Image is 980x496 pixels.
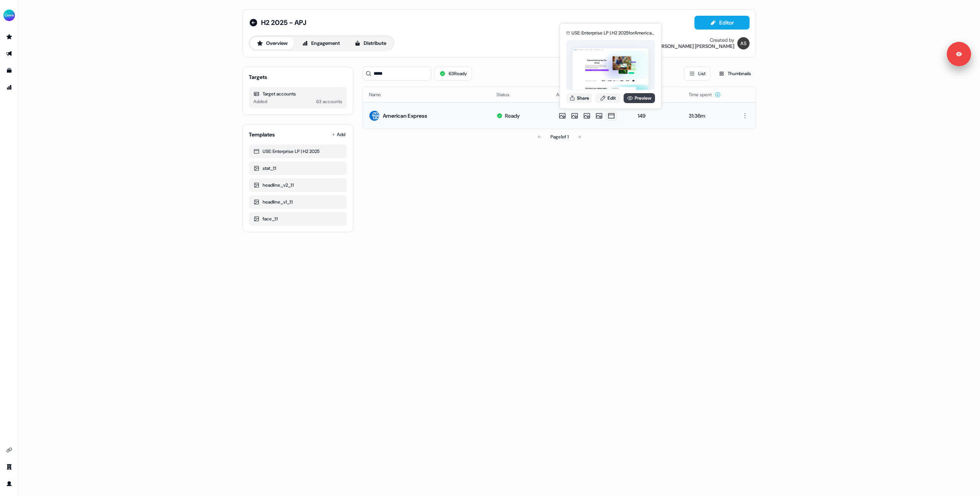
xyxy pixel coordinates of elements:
[566,93,592,103] button: Share
[550,87,632,102] th: Assets
[249,73,267,81] div: Targets
[689,88,721,102] button: Time spent
[250,37,294,49] button: Overview
[369,88,390,102] button: Name
[638,112,676,120] div: 149
[3,81,15,94] a: Go to attribution
[249,131,275,138] div: Templates
[694,20,750,28] a: Editor
[253,98,267,105] div: Added
[505,112,520,120] div: Ready
[694,16,750,30] button: Editor
[253,181,342,189] div: headline_v2_1:1
[624,93,655,103] a: Preview
[253,148,342,155] div: USE: Enterprise LP | H2 2025
[3,478,15,490] a: Go to profile
[253,164,342,172] div: stat_1:1
[714,67,756,80] button: Thumbnails
[595,93,621,103] a: Edit
[296,37,346,49] button: Engagement
[383,112,427,120] div: American Express
[348,37,393,49] button: Distribute
[434,67,472,80] button: 63Ready
[3,48,15,60] a: Go to outbound experience
[710,37,734,43] div: Created by
[550,133,568,141] div: Page 1 of 1
[689,112,726,120] div: 31:36m
[316,98,342,105] div: 63 accounts
[573,48,648,91] img: asset preview
[3,31,15,43] a: Go to prospects
[654,43,734,49] div: [PERSON_NAME] [PERSON_NAME]
[253,198,342,206] div: headline_v1_1:1
[261,18,306,27] span: H2 2025 - APJ
[3,444,15,456] a: Go to integrations
[684,67,710,80] button: List
[253,215,342,223] div: face_1:1
[330,129,347,140] button: Add
[572,29,655,37] div: USE: Enterprise LP | H2 2025 for American Express
[497,88,519,102] button: Status
[3,64,15,77] a: Go to templates
[253,90,342,98] div: Target accounts
[3,461,15,473] a: Go to team
[737,37,750,49] img: Anna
